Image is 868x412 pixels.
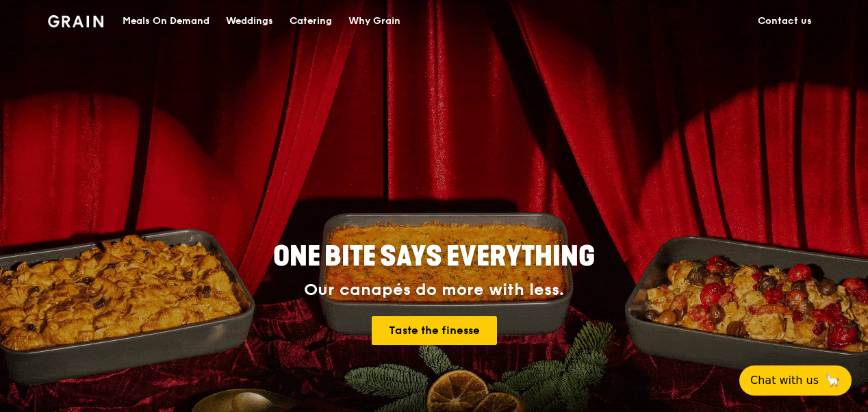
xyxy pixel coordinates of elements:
span: ONE BITE SAYS EVERYTHING [273,240,595,273]
a: Catering [281,1,340,42]
div: Why Grain [348,1,400,42]
div: Weddings [226,1,273,42]
div: Meals On Demand [123,1,209,42]
button: Chat with us🦙 [739,365,852,396]
span: Chat with us [750,372,819,389]
img: Grain [48,15,103,27]
div: Catering [290,1,332,42]
div: Our canapés do more with less. [188,281,680,300]
a: Taste the finesse [372,316,497,345]
a: Why Grain [340,1,409,42]
span: 🦙 [824,372,841,389]
a: Weddings [218,1,281,42]
a: Contact us [750,1,820,42]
